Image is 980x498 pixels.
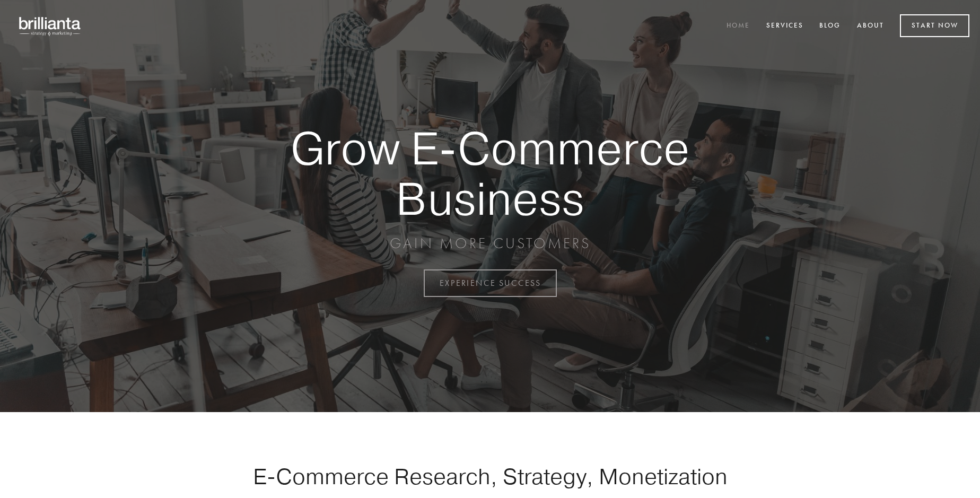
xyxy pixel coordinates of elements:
a: Blog [812,18,847,35]
p: GAIN MORE CUSTOMERS [253,234,727,253]
a: Services [759,18,810,35]
a: Home [720,18,757,35]
h1: E-Commerce Research, Strategy, Monetization [220,463,760,490]
a: EXPERIENCE SUCCESS [424,269,557,297]
a: Start Now [900,14,969,37]
strong: Grow E-Commerce Business [253,123,727,223]
img: brillianta - research, strategy, marketing [11,11,90,41]
a: About [850,18,891,35]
